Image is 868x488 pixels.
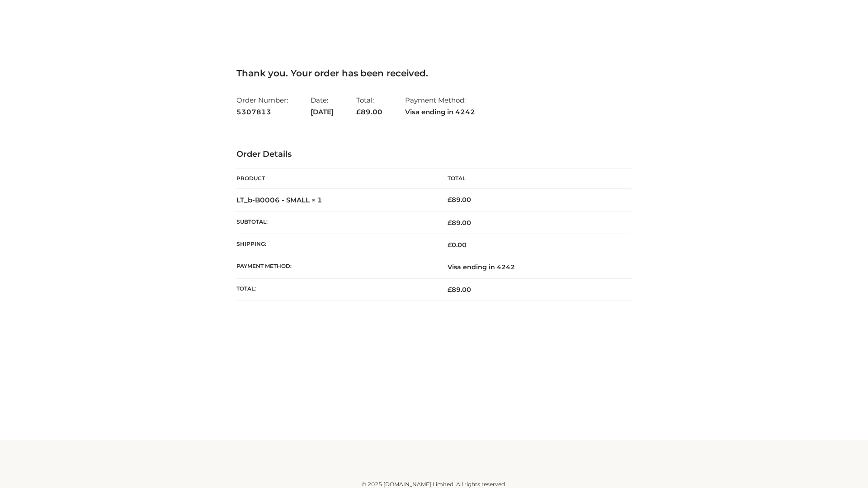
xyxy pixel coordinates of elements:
span: £ [448,196,452,204]
th: Payment method: [236,256,434,278]
strong: [DATE] [311,106,334,118]
span: £ [448,219,452,227]
span: £ [448,286,452,294]
span: £ [356,108,361,116]
a: LT_b-B0006 - SMALL [236,196,310,204]
strong: 5307813 [236,106,288,118]
span: 89.00 [448,286,471,294]
h3: Thank you. Your order has been received. [236,68,632,79]
li: Date: [311,92,334,120]
span: 89.00 [356,108,382,116]
span: 89.00 [448,219,471,227]
td: Visa ending in 4242 [434,256,632,278]
li: Total: [356,92,382,120]
bdi: 0.00 [448,241,467,249]
h3: Order Details [236,150,632,160]
li: Payment Method: [405,92,475,120]
th: Total [434,169,632,189]
span: £ [448,241,452,249]
th: Subtotal: [236,211,434,234]
li: Order Number: [236,92,288,120]
strong: × 1 [311,196,322,204]
th: Shipping: [236,234,434,256]
th: Total: [236,278,434,300]
th: Product [236,169,434,189]
strong: Visa ending in 4242 [405,106,475,118]
bdi: 89.00 [448,196,471,204]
